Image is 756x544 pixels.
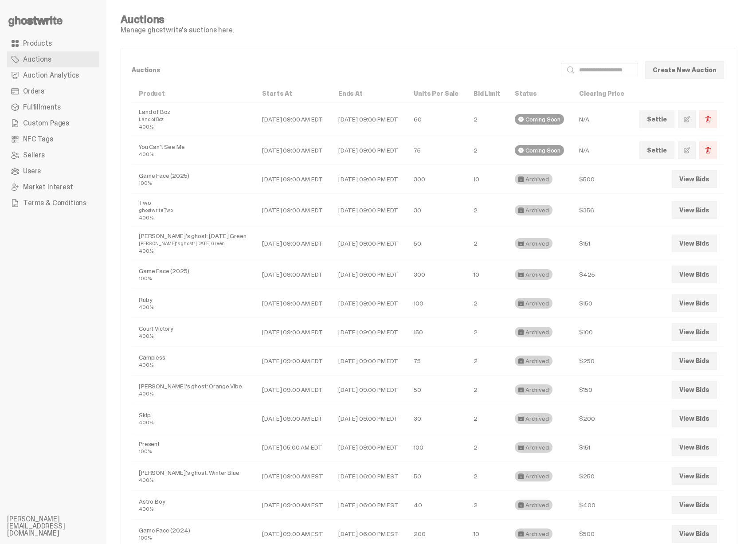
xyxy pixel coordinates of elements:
td: 2 [466,347,508,376]
td: 150 [407,318,466,347]
td: $150 [572,376,632,404]
div: Archived [515,174,552,184]
th: Product [132,85,255,103]
td: [DATE] 09:00 PM EDT [331,165,407,194]
a: Fulfillments [7,99,99,115]
div: Archived [515,471,552,481]
small: ghostwrite Two [139,207,173,213]
td: Ruby [132,289,255,318]
p: Manage ghostwrite's auctions here. [121,27,234,34]
td: Campless [132,347,255,376]
td: $100 [572,318,632,347]
td: 30 [407,194,466,227]
td: $425 [572,260,632,289]
td: [DATE] 09:00 PM EDT [331,318,407,347]
div: Archived [515,269,552,280]
div: Archived [515,356,552,366]
div: Coming Soon [515,114,564,125]
small: 400% [139,391,153,397]
div: Archived [515,500,552,510]
span: Users [23,168,41,175]
a: View Bids [672,170,717,188]
td: [DATE] 09:00 AM EDT [255,347,331,376]
small: 400% [139,124,153,130]
a: Market Interest [7,179,99,195]
a: Auction Analytics [7,67,99,83]
a: Orders [7,83,99,99]
td: 2 [466,433,508,462]
td: [DATE] 09:00 AM EDT [255,165,331,194]
td: $151 [572,227,632,260]
a: View Bids [672,496,717,514]
td: [DATE] 09:00 AM EDT [255,103,331,136]
a: View Bids [672,410,717,427]
a: View Bids [672,323,717,341]
td: [PERSON_NAME]'s ghost: Orange Vibe [132,376,255,404]
span: Products [23,40,52,47]
td: N/A [572,136,632,165]
td: 2 [466,318,508,347]
td: [DATE] 09:00 AM EDT [255,289,331,318]
span: Sellers [23,152,45,159]
td: [DATE] 09:00 PM EDT [331,260,407,289]
th: Status [508,85,572,103]
td: 300 [407,260,466,289]
td: [DATE] 09:00 AM EDT [255,260,331,289]
td: 2 [466,103,508,136]
div: Coming Soon [515,145,564,156]
small: 400% [139,506,153,512]
a: View Bids [672,352,717,370]
td: [DATE] 09:00 PM EDT [331,347,407,376]
small: 100% [139,180,151,186]
td: [DATE] 09:00 AM EDT [255,136,331,165]
a: Settle [639,141,674,159]
td: [DATE] 09:00 PM EDT [331,433,407,462]
td: N/A [572,103,632,136]
a: Terms & Conditions [7,195,99,211]
small: 400% [139,333,153,339]
div: Archived [515,205,552,215]
td: [DATE] 09:00 PM EDT [331,376,407,404]
td: [DATE] 06:00 PM EST [331,491,407,520]
small: 400% [139,362,153,368]
td: $500 [572,165,632,194]
span: NFC Tags [23,136,53,143]
div: Archived [515,327,552,337]
td: $150 [572,289,632,318]
td: [DATE] 09:00 PM EDT [331,289,407,318]
small: 400% [139,215,153,221]
td: 50 [407,376,466,404]
span: Custom Pages [23,120,69,127]
td: 10 [466,260,508,289]
td: 300 [407,165,466,194]
span: Market Interest [23,184,73,191]
span: Fulfillments [23,104,61,111]
td: 2 [466,227,508,260]
a: Settle [639,110,674,128]
td: [DATE] 05:00 AM EDT [255,433,331,462]
small: 400% [139,151,153,157]
td: 100 [407,289,466,318]
td: $151 [572,433,632,462]
a: View Bids [672,381,717,399]
span: Orders [23,88,44,95]
td: $356 [572,194,632,227]
td: 30 [407,404,466,433]
th: Units Per Sale [407,85,466,103]
span: Auction Analytics [23,72,79,79]
td: 50 [407,227,466,260]
th: Clearing Price [572,85,632,103]
td: [DATE] 09:00 PM EDT [331,194,407,227]
small: 100% [139,275,151,282]
td: [DATE] 09:00 AM EDT [255,194,331,227]
td: [DATE] 09:00 AM EDT [255,376,331,404]
div: Archived [515,413,552,424]
td: 2 [466,136,508,165]
th: Bid Limit [466,85,508,103]
a: View Bids [672,467,717,485]
td: 2 [466,376,508,404]
td: 10 [466,165,508,194]
td: $200 [572,404,632,433]
td: [DATE] 09:00 AM EDT [255,404,331,433]
a: Starts At [262,90,292,98]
